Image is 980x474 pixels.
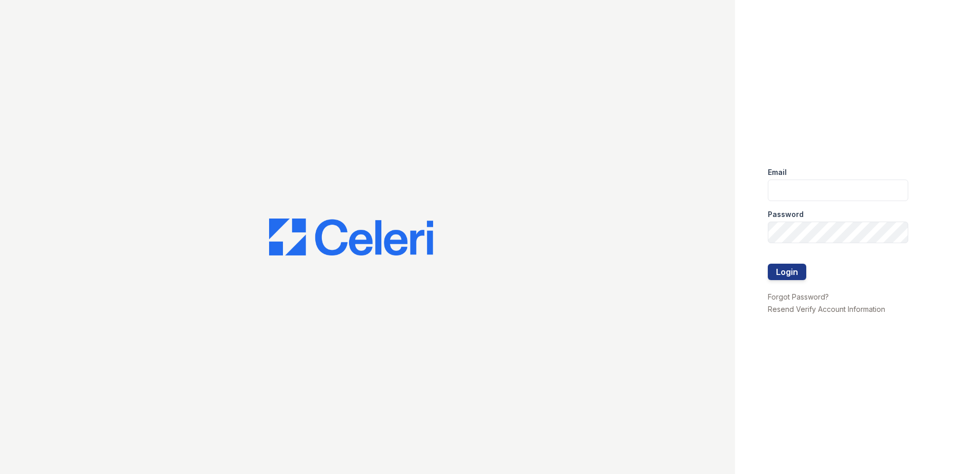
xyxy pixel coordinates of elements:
[768,305,885,313] a: Resend Verify Account Information
[768,209,804,220] label: Password
[768,264,806,280] button: Login
[768,292,829,301] a: Forgot Password?
[768,167,787,177] label: Email
[269,219,433,255] img: CE_Logo_Blue-a8612792a0a2168367f1c8372b55b34899dd931a85d93a1a3d3e32e68fde9ad4.png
